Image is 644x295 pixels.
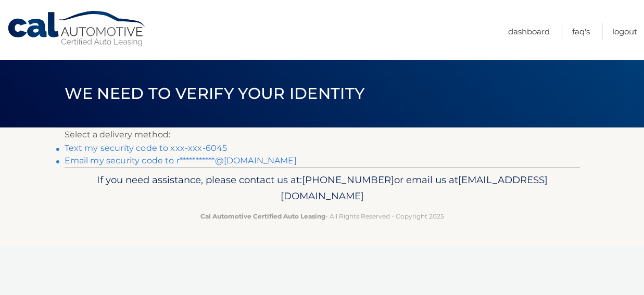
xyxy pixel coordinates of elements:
span: We need to verify your identity [65,84,365,103]
a: Text my security code to xxx-xxx-6045 [65,143,228,153]
p: Select a delivery method: [65,127,580,142]
a: Dashboard [508,23,550,40]
a: FAQ's [572,23,590,40]
a: Cal Automotive [7,10,147,47]
a: Logout [612,23,637,40]
p: - All Rights Reserved - Copyright 2025 [71,211,573,222]
span: [PHONE_NUMBER] [302,174,394,186]
p: If you need assistance, please contact us at: or email us at [71,172,573,205]
strong: Cal Automotive Certified Auto Leasing [200,212,325,220]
